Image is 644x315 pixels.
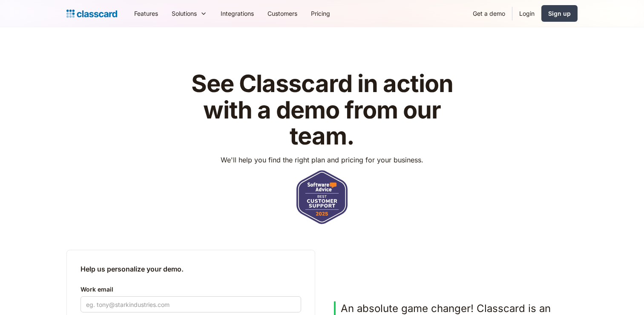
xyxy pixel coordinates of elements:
[80,264,301,274] h2: Help us personalize your demo.
[172,9,197,18] div: Solutions
[80,284,301,295] label: Work email
[466,4,512,23] a: Get a demo
[261,4,304,23] a: Customers
[127,4,165,23] a: Features
[66,8,117,20] a: home
[304,4,337,23] a: Pricing
[512,4,541,23] a: Login
[80,296,301,312] input: eg. tony@starkindustries.com
[214,4,261,23] a: Integrations
[548,9,571,18] div: Sign up
[541,5,578,22] a: Sign up
[191,69,453,150] strong: See Classcard in action with a demo from our team.
[165,4,214,23] div: Solutions
[221,155,423,165] p: We'll help you find the right plan and pricing for your business.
